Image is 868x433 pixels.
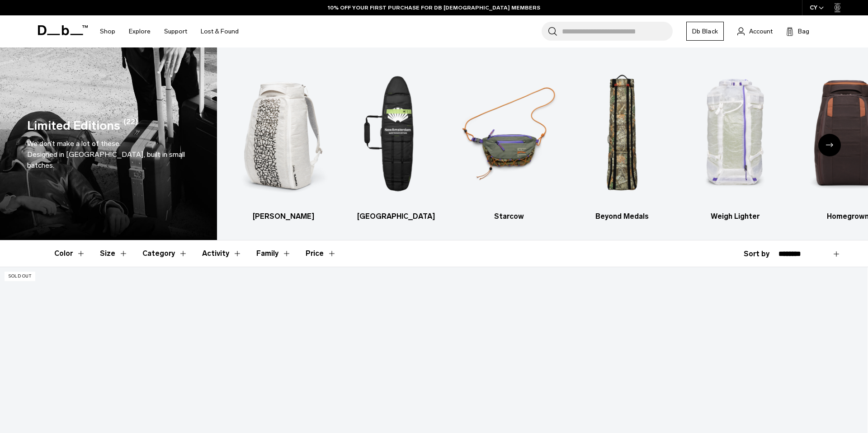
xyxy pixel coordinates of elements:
[5,272,35,281] p: Sold Out
[574,211,671,222] h3: Beyond Medals
[202,240,242,267] button: Toggle Filter
[235,211,332,222] h3: [PERSON_NAME]
[256,240,291,267] button: Toggle Filter
[786,26,809,37] button: Bag
[686,61,783,207] img: Db
[100,240,128,267] button: Toggle Filter
[818,134,841,156] div: Next slide
[798,27,809,36] span: Bag
[348,61,445,222] li: 2 / 7
[142,240,188,267] button: Toggle Filter
[737,26,773,37] a: Account
[129,15,151,47] a: Explore
[461,61,558,222] a: Db Starcow
[93,15,245,47] nav: Main Navigation
[574,61,671,207] img: Db
[686,61,783,222] a: Db Weigh Lighter
[348,211,445,222] h3: [GEOGRAPHIC_DATA]
[54,240,85,267] button: Toggle Filter
[201,15,239,47] a: Lost & Found
[686,61,783,222] li: 5 / 7
[686,211,783,222] h3: Weigh Lighter
[235,61,332,207] img: Db
[686,22,724,41] a: Db Black
[306,240,336,267] button: Toggle Price
[27,117,120,135] h1: Limited Editions
[27,138,190,171] p: We don’t make a lot of these. Designed in [GEOGRAPHIC_DATA], built in small batches.
[100,15,115,47] a: Shop
[123,117,138,135] span: (22)
[235,61,332,222] a: Db [PERSON_NAME]
[749,27,773,36] span: Account
[461,61,558,207] img: Db
[461,211,558,222] h3: Starcow
[348,61,445,207] img: Db
[164,15,187,47] a: Support
[461,61,558,222] li: 3 / 7
[328,4,540,12] a: 10% OFF YOUR FIRST PURCHASE FOR DB [DEMOGRAPHIC_DATA] MEMBERS
[574,61,671,222] li: 4 / 7
[348,61,445,222] a: Db [GEOGRAPHIC_DATA]
[235,61,332,222] li: 1 / 7
[574,61,671,222] a: Db Beyond Medals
